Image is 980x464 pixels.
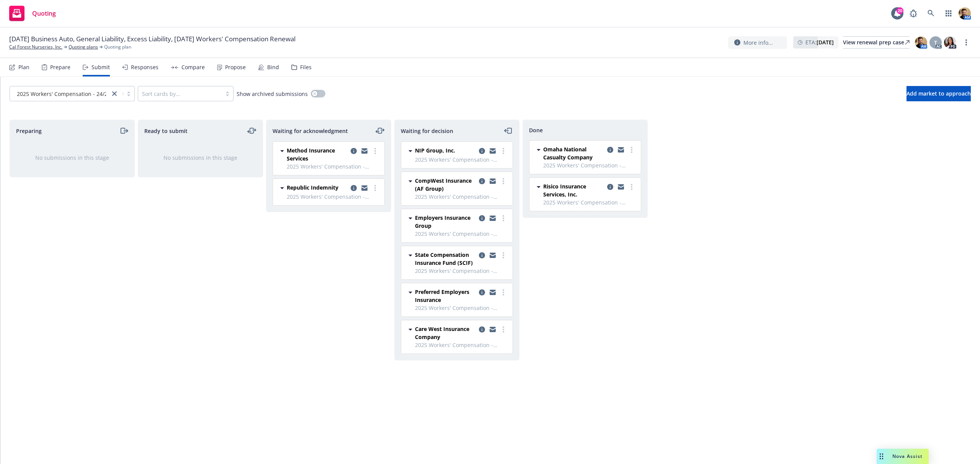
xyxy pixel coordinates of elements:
span: 2025 Workers' Compensation - 24/25 Work Comp [415,304,508,312]
a: more [499,251,508,260]
span: CompWest Insurance (AF Group) [415,177,476,193]
span: 2025 Workers' Compensation - 24/25 Work ... [14,90,106,98]
a: copy logging email [477,325,487,334]
span: 2025 Workers' Compensation - 24/25 Work Comp [543,198,636,206]
span: Show archived submissions [237,90,308,98]
button: Nova Assist [877,449,929,464]
span: Done [529,126,543,134]
span: Care West Insurance Company [415,325,476,341]
span: Quoting plan [104,44,131,50]
a: more [499,214,508,223]
span: 2025 Workers' Compensation - 24/25 Work ... [17,90,131,98]
a: copy logging email [477,214,487,223]
a: copy logging email [606,145,615,154]
a: copy logging email [349,146,358,156]
span: Quoting [32,10,56,16]
span: T [934,39,937,47]
a: moveLeft [504,126,513,135]
span: Method Insurance Services [287,146,348,162]
a: more [499,146,508,156]
a: Report a Bug [906,6,921,21]
span: State Compensation Insurance Fund (SCIF) [415,251,476,267]
div: No submissions in this stage [150,154,250,162]
a: more [371,183,380,193]
span: 2025 Workers' Compensation - 24/25 Work Comp [415,230,508,238]
a: copy logging email [477,251,487,260]
div: Submit [91,64,110,70]
span: 2025 Workers' Compensation - 24/25 Work Comp [415,156,508,164]
span: More info... [743,39,773,47]
a: copy logging email [606,182,615,191]
a: copy logging email [360,146,369,156]
span: [DATE] Business Auto, General Liability, Excess Liability, [DATE] Workers' Compensation Renewal [9,34,296,44]
span: 2025 Workers' Compensation - 24/25 Work Comp [415,267,508,275]
a: Cal Forest Nurseries, Inc. [9,44,62,50]
a: Switch app [941,6,956,21]
span: Omaha National Casualty Company [543,145,604,161]
a: copy logging email [477,146,487,156]
a: moveLeftRight [247,126,256,135]
span: Add market to approach [906,90,971,97]
div: Files [300,64,312,70]
span: Republic Indemnity [287,183,338,191]
a: Quoting plans [69,44,98,50]
div: Propose [225,64,246,70]
span: 2025 Workers' Compensation - 24/25 Work Comp [415,341,508,349]
a: more [499,288,508,297]
div: Plan [18,64,29,70]
a: more [962,38,971,47]
div: Prepare [50,64,70,70]
a: more [499,177,508,186]
a: more [371,146,380,156]
span: Preparing [16,127,42,135]
span: 2025 Workers' Compensation - 24/25 Work Comp [543,161,636,169]
span: NIP Group, Inc. [415,146,455,154]
a: copy logging email [477,288,487,297]
a: copy logging email [488,288,497,297]
span: 2025 Workers' Compensation - 24/25 Work Comp [287,193,380,201]
a: copy logging email [616,182,626,191]
a: copy logging email [488,146,497,156]
a: more [499,325,508,334]
a: View renewal prep case [843,36,910,49]
a: more [627,145,636,154]
a: copy logging email [616,145,626,154]
a: copy logging email [349,183,358,193]
span: Preferred Employers Insurance [415,288,476,304]
span: Waiting for decision [401,127,453,135]
strong: [DATE] [817,39,834,46]
a: close [110,89,119,98]
a: Quoting [6,3,59,24]
a: copy logging email [360,183,369,193]
span: Risico Insurance Services, Inc. [543,182,604,198]
a: copy logging email [488,325,497,334]
button: Add market to approach [906,86,971,101]
a: moveLeftRight [376,126,385,135]
a: copy logging email [488,251,497,260]
img: photo [915,36,927,49]
span: 2025 Workers' Compensation - 24/25 Work Comp [287,162,380,170]
div: Responses [131,64,158,70]
a: moveRight [119,126,128,135]
div: Drag to move [877,449,886,464]
div: Bind [267,64,279,70]
span: ETA : [805,38,834,46]
div: No submissions in this stage [22,154,122,162]
span: Waiting for acknowledgment [273,127,348,135]
span: Employers Insurance Group [415,214,476,230]
img: photo [959,7,971,19]
button: More info... [728,36,787,49]
span: 2025 Workers' Compensation - 24/25 Work Comp [415,193,508,201]
a: copy logging email [477,177,487,186]
a: Search [923,6,939,21]
a: copy logging email [488,177,497,186]
div: 20 [897,7,903,14]
div: Compare [181,64,205,70]
a: more [627,182,636,191]
span: Nova Assist [892,453,923,459]
img: photo [944,36,956,49]
span: Ready to submit [144,127,188,135]
a: copy logging email [488,214,497,223]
